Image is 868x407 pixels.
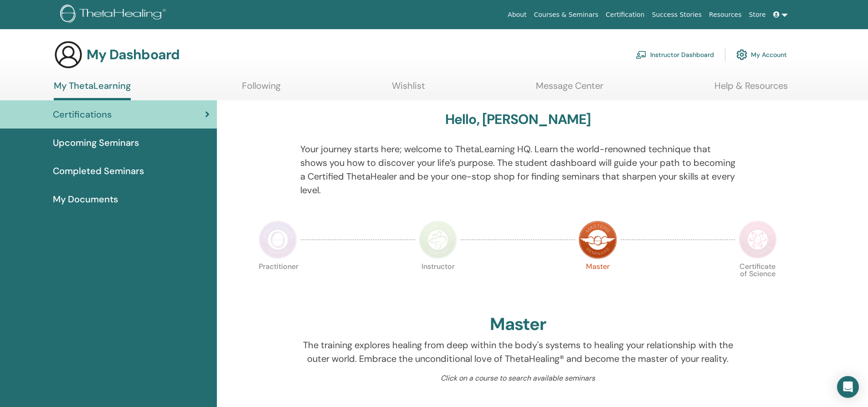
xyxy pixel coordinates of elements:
[60,5,169,25] img: logo.png
[419,263,457,301] p: Instructor
[504,6,530,23] a: About
[445,111,591,128] h3: Hello, [PERSON_NAME]
[745,6,770,23] a: Store
[602,6,648,23] a: Certification
[636,45,714,65] a: Instructor Dashboard
[579,221,617,259] img: Master
[736,45,787,65] a: My Account
[705,6,745,23] a: Resources
[54,80,131,100] a: My ThetaLearning
[739,221,777,259] img: Certificate of Science
[714,80,788,98] a: Help & Resources
[648,6,705,23] a: Success Stories
[87,46,180,63] h3: My Dashboard
[419,221,457,259] img: Instructor
[242,80,281,98] a: Following
[300,338,735,366] p: The training explores healing from deep within the body's systems to healing your relationship wi...
[536,80,603,98] a: Message Center
[53,164,144,178] span: Completed Seminars
[54,40,83,69] img: generic-user-icon.jpg
[490,314,546,335] h2: Master
[259,263,297,301] p: Practitioner
[53,136,139,149] span: Upcoming Seminars
[53,108,112,121] span: Certifications
[579,263,617,301] p: Master
[300,142,735,197] p: Your journey starts here; welcome to ThetaLearning HQ. Learn the world-renowned technique that sh...
[530,6,602,23] a: Courses & Seminars
[636,51,647,59] img: chalkboard-teacher.svg
[739,263,777,301] p: Certificate of Science
[837,376,859,398] div: Open Intercom Messenger
[736,47,747,62] img: cog.svg
[259,221,297,259] img: Practitioner
[300,373,735,384] p: Click on a course to search available seminars
[53,192,118,206] span: My Documents
[392,80,425,98] a: Wishlist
